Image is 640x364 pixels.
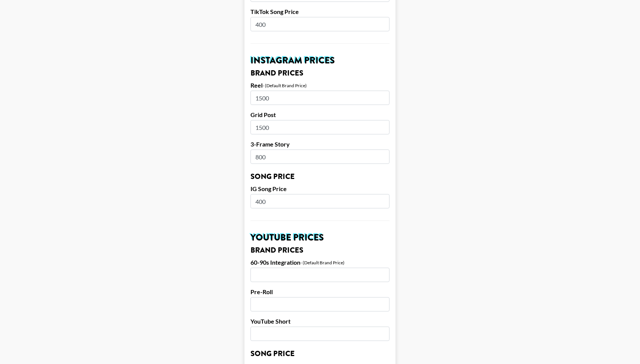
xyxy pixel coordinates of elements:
label: 60-90s Integration [250,259,300,266]
label: Pre-Roll [250,288,390,296]
label: 3-Frame Story [250,140,390,148]
label: TikTok Song Price [250,8,390,15]
h3: Brand Prices [250,247,390,254]
h2: YouTube Prices [250,233,390,242]
label: Grid Post [250,111,390,119]
label: Reel [250,82,263,89]
label: IG Song Price [250,185,390,193]
div: - (Default Brand Price) [263,83,307,88]
h3: Song Price [250,173,390,180]
label: YouTube Short [250,318,390,325]
h2: Instagram Prices [250,56,390,65]
div: - (Default Brand Price) [300,260,345,265]
h3: Brand Prices [250,69,390,77]
h3: Song Price [250,350,390,358]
